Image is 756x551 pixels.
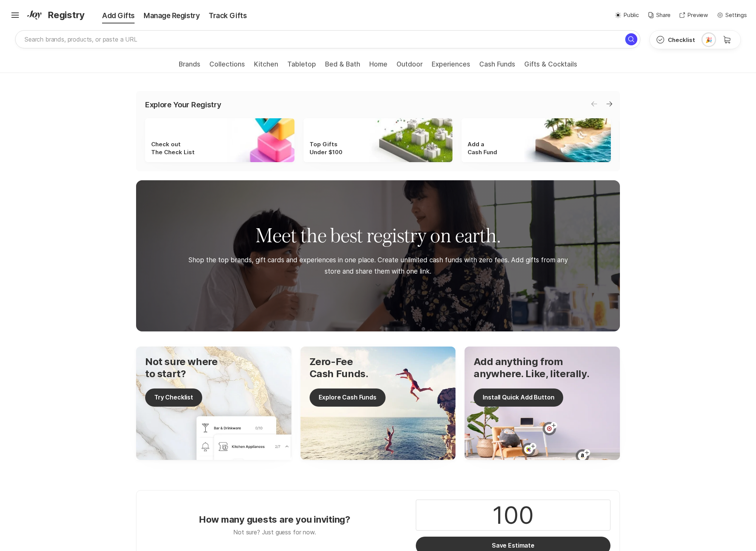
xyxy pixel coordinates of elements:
[15,30,640,48] input: Search brands, products, or paste a URL
[397,60,423,73] a: Outdoor
[181,254,575,277] div: Shop the top brands, gift cards and experiences in one place. Create unlimited cash funds with ze...
[204,11,251,21] div: Track Gifts
[199,514,350,525] p: How many guests are you inviting?
[256,223,501,248] h1: Meet the best registry on earth.
[625,33,637,45] button: Search for
[474,356,589,379] p: Add anything from anywhere. Like, literally.
[325,60,360,73] a: Bed & Bath
[139,11,204,21] div: Manage Registry
[432,60,470,73] a: Experiences
[151,140,195,156] span: Check out The Check List
[650,31,701,49] button: Checklist
[209,60,245,73] a: Collections
[474,388,563,407] button: Install Quick Add Button
[680,11,708,20] button: Preview
[287,60,316,73] a: Tabletop
[717,11,747,20] button: Settings
[310,356,386,379] p: Zero-Fee Cash Funds.
[615,11,639,20] button: Public
[145,388,202,407] button: Try Checklist
[145,100,221,109] p: Explore Your Registry
[87,11,139,21] div: Add Gifts
[310,140,342,156] span: Top Gifts Under $100
[656,11,671,20] p: Share
[524,60,577,73] a: Gifts & Cocktails
[310,388,386,407] button: Explore Cash Funds
[701,31,716,49] button: 🎉
[48,8,85,22] span: Registry
[648,11,671,20] button: Share
[705,36,713,44] div: 🎉
[687,11,708,20] p: Preview
[468,140,497,156] span: Add a Cash Fund
[254,60,278,73] a: Kitchen
[725,11,747,20] p: Settings
[179,60,200,73] a: Brands
[623,11,639,20] p: Public
[233,528,316,537] p: Not sure? Just guess for now.
[145,356,218,379] p: Not sure where to start?
[479,60,515,73] a: Cash Funds
[369,60,387,73] a: Home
